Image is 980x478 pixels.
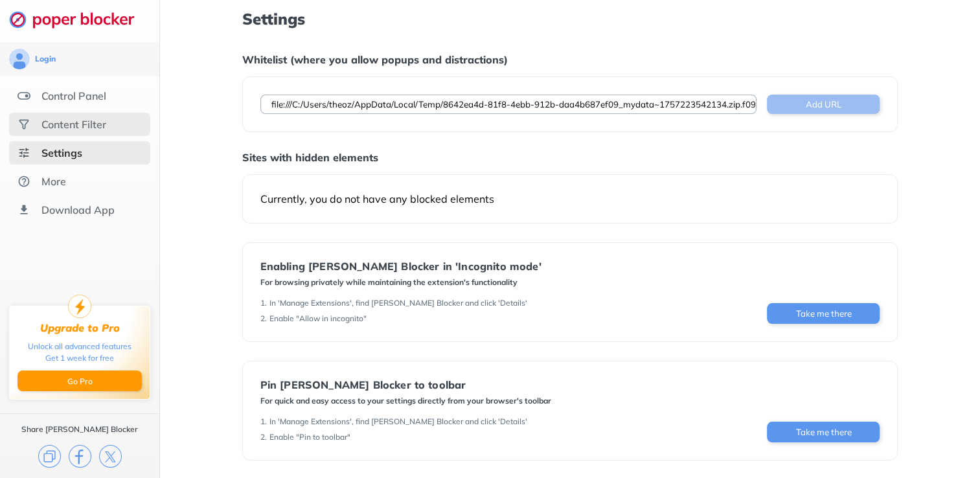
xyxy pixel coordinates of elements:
div: Content Filter [41,118,106,131]
div: Upgrade to Pro [40,322,120,334]
img: copy.svg [38,445,61,468]
img: settings-selected.svg [17,146,30,159]
img: avatar.svg [9,49,30,69]
input: Example: twitter.com [260,95,757,114]
div: Download App [41,203,115,216]
button: Go Pro [17,370,142,391]
img: about.svg [17,175,30,188]
div: Currently, you do not have any blocked elements [260,192,880,205]
div: Unlock all advanced features [28,341,131,352]
div: Login [35,54,56,64]
div: Settings [41,146,82,159]
div: Pin [PERSON_NAME] Blocker to toolbar [260,379,551,391]
div: 2 . [260,432,267,442]
button: Take me there [767,303,880,324]
div: Enable "Allow in incognito" [269,313,367,324]
button: Add URL [767,95,880,114]
div: Sites with hidden elements [242,151,898,164]
div: Enabling [PERSON_NAME] Blocker in 'Incognito mode' [260,260,541,272]
div: 2 . [260,313,267,324]
div: 1 . [260,416,267,427]
div: For quick and easy access to your settings directly from your browser's toolbar [260,396,551,406]
img: x.svg [99,445,122,468]
img: download-app.svg [17,203,30,216]
div: 1 . [260,298,267,308]
img: features.svg [17,89,30,102]
div: For browsing privately while maintaining the extension's functionality [260,277,541,288]
div: Whitelist (where you allow popups and distractions) [242,53,898,66]
h1: Settings [242,10,898,27]
div: In 'Manage Extensions', find [PERSON_NAME] Blocker and click 'Details' [269,416,527,427]
div: Share [PERSON_NAME] Blocker [21,424,138,435]
div: Enable "Pin to toolbar" [269,432,350,442]
div: Get 1 week for free [45,352,114,364]
img: upgrade-to-pro.svg [68,295,91,318]
div: Control Panel [41,89,106,102]
div: More [41,175,66,188]
div: In 'Manage Extensions', find [PERSON_NAME] Blocker and click 'Details' [269,298,527,308]
button: Take me there [767,422,880,442]
img: logo-webpage.svg [9,10,148,28]
img: social.svg [17,118,30,131]
img: facebook.svg [69,445,91,468]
